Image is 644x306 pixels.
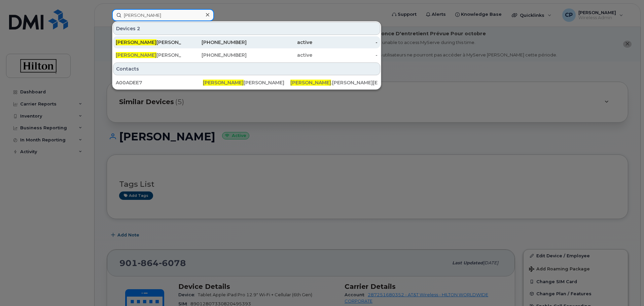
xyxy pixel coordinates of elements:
[113,77,380,89] a: A00ADEE7[PERSON_NAME][PERSON_NAME][PERSON_NAME].[PERSON_NAME][EMAIL_ADDRESS][PERSON_NAME][DOMAIN_...
[116,52,181,58] div: [PERSON_NAME]
[116,39,156,45] span: [PERSON_NAME]
[113,49,380,61] a: [PERSON_NAME][PERSON_NAME][PHONE_NUMBER]active-
[113,62,380,75] div: Contacts
[203,79,290,86] div: [PERSON_NAME]
[290,79,378,86] div: .[PERSON_NAME][EMAIL_ADDRESS][PERSON_NAME][DOMAIN_NAME]
[116,39,181,46] div: [PERSON_NAME]
[312,39,378,46] div: -
[247,39,312,46] div: active
[137,25,140,32] span: 2
[290,80,331,86] span: [PERSON_NAME]
[615,277,639,301] iframe: Messenger Launcher
[116,79,203,86] div: A00ADEE7
[203,80,244,86] span: [PERSON_NAME]
[247,52,312,58] div: active
[181,39,247,46] div: [PHONE_NUMBER]
[113,36,380,48] a: [PERSON_NAME][PERSON_NAME][PHONE_NUMBER]active-
[312,52,378,58] div: -
[116,52,156,58] span: [PERSON_NAME]
[181,52,247,58] div: [PHONE_NUMBER]
[113,22,380,35] div: Devices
